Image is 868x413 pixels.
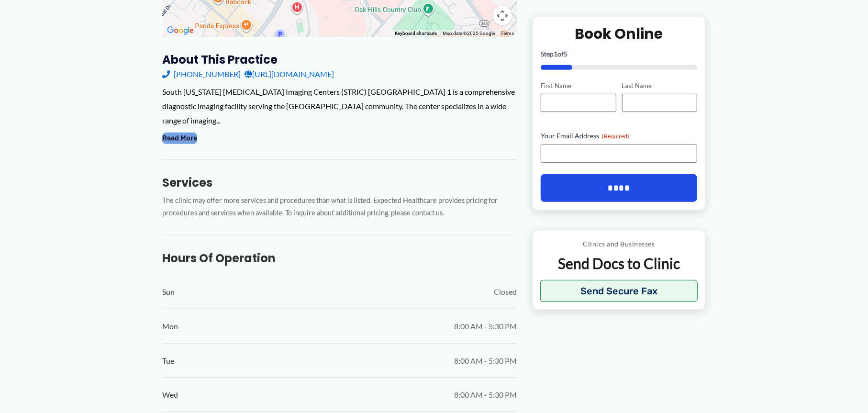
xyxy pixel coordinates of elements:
span: 8:00 AM - 5:30 PM [454,319,517,334]
button: Map camera controls [493,6,512,25]
span: Wed [162,388,178,402]
span: 5 [564,49,568,57]
span: (Required) [602,133,629,140]
a: Open this area in Google Maps (opens a new window) [165,24,196,37]
p: Clinics and Businesses [540,238,698,250]
label: First Name [541,81,616,90]
span: Sun [162,285,175,299]
a: Terms (opens in new tab) [501,31,514,36]
button: Send Secure Fax [540,280,698,302]
h3: About this practice [162,52,517,67]
span: 8:00 AM - 5:30 PM [454,354,517,368]
button: Keyboard shortcuts [395,30,437,37]
p: The clinic may offer more services and procedures than what is listed. Expected Healthcare provid... [162,194,517,220]
div: South [US_STATE] [MEDICAL_DATA] Imaging Centers (STRIC) [GEOGRAPHIC_DATA] 1 is a comprehensive di... [162,85,517,127]
span: 8:00 AM - 5:30 PM [454,388,517,402]
p: Step of [541,50,697,57]
p: Send Docs to Clinic [540,254,698,273]
span: 1 [554,49,557,57]
h3: Services [162,175,517,190]
h2: Book Online [541,24,697,43]
span: Closed [494,285,517,299]
h3: Hours of Operation [162,251,517,266]
label: Your Email Address [541,131,697,141]
a: [URL][DOMAIN_NAME] [245,67,334,81]
span: Tue [162,354,174,368]
img: Google [165,24,196,37]
span: Map data ©2025 Google [443,31,495,36]
a: [PHONE_NUMBER] [162,67,241,81]
span: Mon [162,319,178,334]
button: Read More [162,133,197,144]
label: Last Name [622,81,697,90]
